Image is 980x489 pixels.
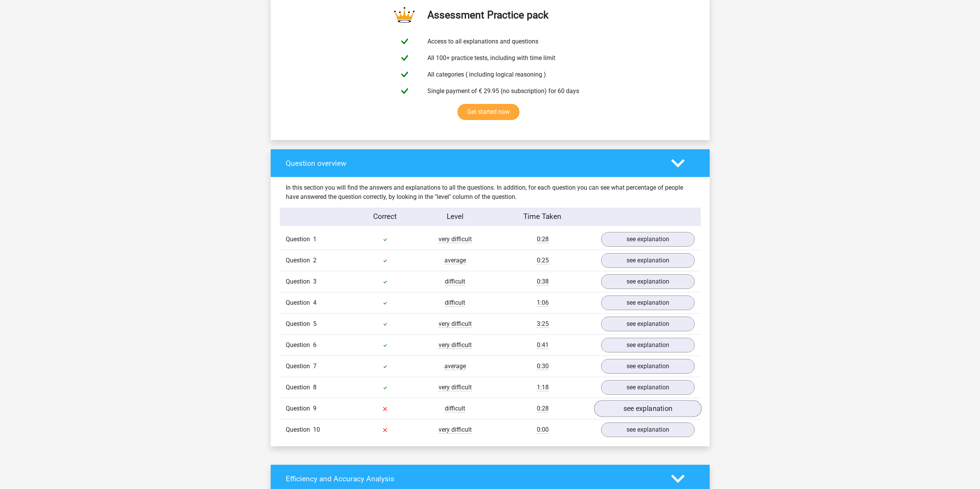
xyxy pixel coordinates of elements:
span: 5 [313,320,317,327]
span: Question [286,404,313,413]
a: see explanation [601,317,695,331]
span: very difficult [439,320,472,328]
span: 1 [313,235,317,243]
span: Question [286,383,313,392]
span: very difficult [439,384,472,391]
span: very difficult [439,235,472,243]
span: very difficult [439,426,472,434]
span: very difficult [439,341,472,349]
a: Get started now [457,104,519,120]
span: difficult [445,278,465,285]
a: see explanation [601,359,695,374]
a: see explanation [601,338,695,352]
span: Question [286,362,313,371]
span: 6 [313,341,317,349]
span: Question [286,425,313,434]
span: 2 [313,257,317,264]
span: 9 [313,405,317,412]
span: 3:25 [537,320,549,328]
span: 0:28 [537,405,549,412]
div: Time Taken [490,211,595,222]
h4: Question overview [286,159,660,168]
a: see explanation [601,232,695,247]
span: difficult [445,299,465,307]
span: 10 [313,426,320,433]
span: 0:30 [537,362,549,370]
span: Question [286,256,313,265]
div: Correct [350,211,420,222]
span: 0:00 [537,426,549,434]
span: Question [286,319,313,329]
div: Level [420,211,490,222]
div: In this section you will find the answers and explanations to all the questions. In addition, for... [280,183,700,202]
span: Question [286,340,313,350]
span: 8 [313,384,317,391]
span: Question [286,235,313,244]
a: see explanation [601,274,695,289]
span: 4 [313,299,317,306]
a: see explanation [601,295,695,310]
span: 0:41 [537,341,549,349]
a: see explanation [601,380,695,395]
span: average [444,362,466,370]
span: 7 [313,362,317,370]
span: 1:18 [537,384,549,391]
a: see explanation [594,400,701,417]
span: average [444,257,466,264]
span: Question [286,298,313,307]
h4: Efficiency and Accuracy Analysis [286,474,660,483]
span: 0:28 [537,235,549,243]
span: Question [286,277,313,286]
span: 0:38 [537,278,549,285]
span: difficult [445,405,465,412]
span: 3 [313,278,317,285]
span: 1:06 [537,299,549,307]
a: see explanation [601,422,695,437]
span: 0:25 [537,257,549,264]
a: see explanation [601,253,695,268]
